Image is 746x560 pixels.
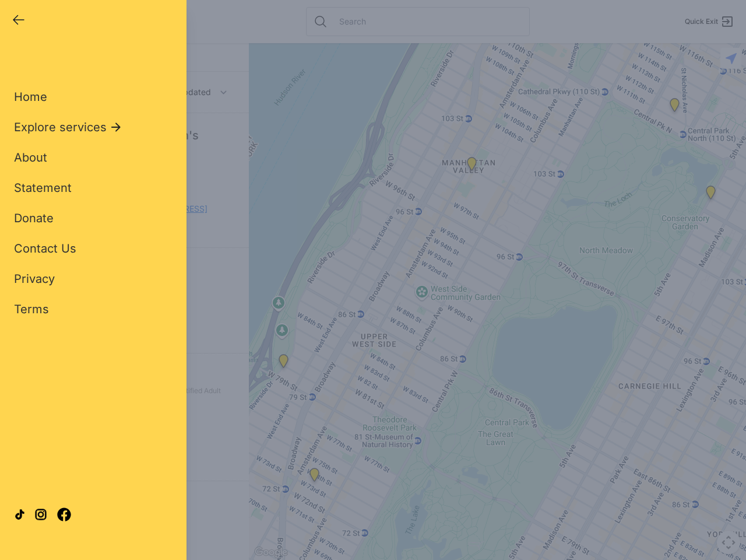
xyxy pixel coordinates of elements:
[14,271,55,287] a: Privacy
[14,301,49,317] a: Terms
[14,302,49,316] span: Terms
[14,242,76,256] span: Contact Us
[14,210,54,226] a: Donate
[14,180,72,196] a: Statement
[14,272,55,286] span: Privacy
[14,89,47,105] a: Home
[14,149,47,166] a: About
[14,150,47,164] span: About
[14,90,47,104] span: Home
[14,211,54,225] span: Donate
[14,240,76,257] a: Contact Us
[14,181,72,195] span: Statement
[14,119,123,135] button: Explore services
[14,119,107,135] span: Explore services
